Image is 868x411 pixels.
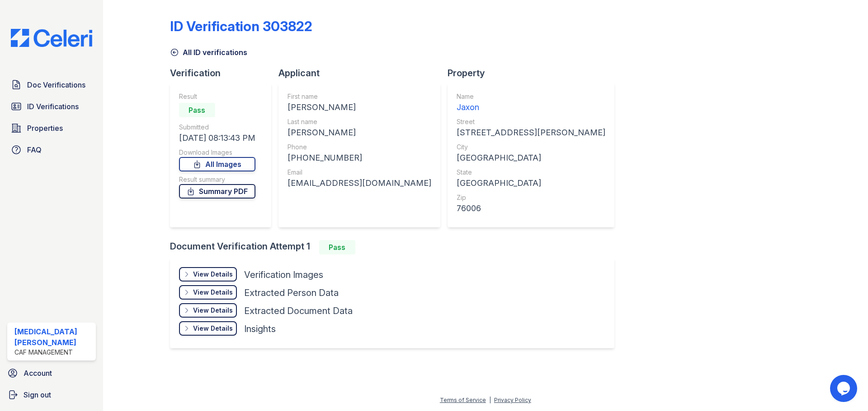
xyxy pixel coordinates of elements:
[7,119,96,137] a: Properties
[457,152,605,164] div: [GEOGRAPHIC_DATA]
[319,240,355,254] div: Pass
[24,389,51,400] span: Sign out
[457,202,605,215] div: 76006
[193,306,233,315] div: View Details
[288,92,431,101] div: First name
[7,76,96,94] a: Doc Verifications
[440,397,486,403] a: Terms of Service
[457,193,605,202] div: Zip
[179,157,255,171] a: All Images
[830,375,859,402] iframe: chat widget
[193,288,233,297] div: View Details
[27,101,79,112] span: ID Verifications
[4,29,99,47] img: CE_Logo_Blue-a8612792a0a2168367f1c8372b55b34899dd931a85d93a1a3d3e32e68fde9ad4.png
[457,126,605,139] div: [STREET_ADDRESS][PERSON_NAME]
[7,97,96,115] a: ID Verifications
[244,268,323,281] div: Verification Images
[457,92,605,114] a: Name Jaxon
[179,132,255,144] div: [DATE] 08:13:43 PM
[489,397,491,403] div: |
[457,117,605,126] div: Street
[14,326,92,348] div: [MEDICAL_DATA][PERSON_NAME]
[244,286,339,299] div: Extracted Person Data
[457,92,605,101] div: Name
[457,168,605,177] div: State
[288,101,431,114] div: [PERSON_NAME]
[244,323,276,335] div: Insights
[170,240,622,254] div: Document Verification Attempt 1
[170,47,247,58] a: All ID verifications
[278,67,448,79] div: Applicant
[27,144,42,155] span: FAQ
[193,270,233,279] div: View Details
[457,101,605,114] div: Jaxon
[7,141,96,159] a: FAQ
[4,364,99,382] a: Account
[170,67,278,79] div: Verification
[288,177,431,189] div: [EMAIL_ADDRESS][DOMAIN_NAME]
[179,184,255,199] a: Summary PDF
[288,152,431,164] div: [PHONE_NUMBER]
[179,123,255,132] div: Submitted
[494,397,531,403] a: Privacy Policy
[288,117,431,126] div: Last name
[179,148,255,157] div: Download Images
[288,126,431,139] div: [PERSON_NAME]
[27,123,63,134] span: Properties
[179,175,255,184] div: Result summary
[288,143,431,152] div: Phone
[179,103,215,117] div: Pass
[193,324,233,333] div: View Details
[27,79,85,90] span: Doc Verifications
[24,368,52,379] span: Account
[244,305,353,317] div: Extracted Document Data
[457,177,605,189] div: [GEOGRAPHIC_DATA]
[288,168,431,177] div: Email
[179,92,255,101] div: Result
[457,143,605,152] div: City
[4,386,99,404] a: Sign out
[14,348,92,357] div: CAF Management
[448,67,622,79] div: Property
[170,18,312,34] div: ID Verification 303822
